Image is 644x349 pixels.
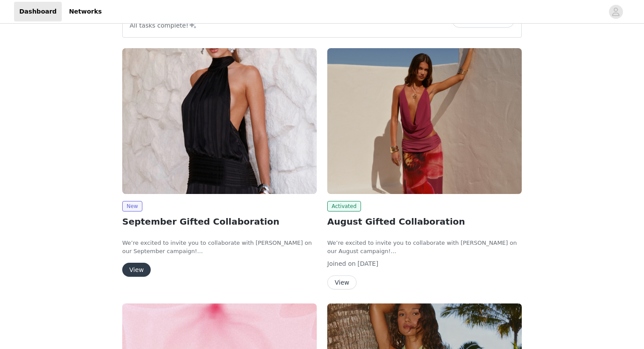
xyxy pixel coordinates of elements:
[130,20,197,30] p: All tasks complete!
[612,5,620,19] div: avatar
[327,215,522,228] h2: August Gifted Collaboration
[327,48,522,194] img: Peppermayo AUS
[122,263,151,277] button: View
[327,260,356,267] span: Joined on
[122,48,317,194] img: Peppermayo AUS
[327,201,361,212] span: Activated
[357,260,378,267] span: [DATE]
[64,2,107,21] a: Networks
[14,2,62,21] a: Dashboard
[122,201,142,212] span: New
[122,267,151,273] a: View
[327,275,357,289] button: View
[327,239,522,256] p: We’re excited to invite you to collaborate with [PERSON_NAME] on our August campaign!
[122,239,317,256] p: We’re excited to invite you to collaborate with [PERSON_NAME] on our September campaign!
[122,215,317,228] h2: September Gifted Collaboration
[327,279,357,286] a: View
